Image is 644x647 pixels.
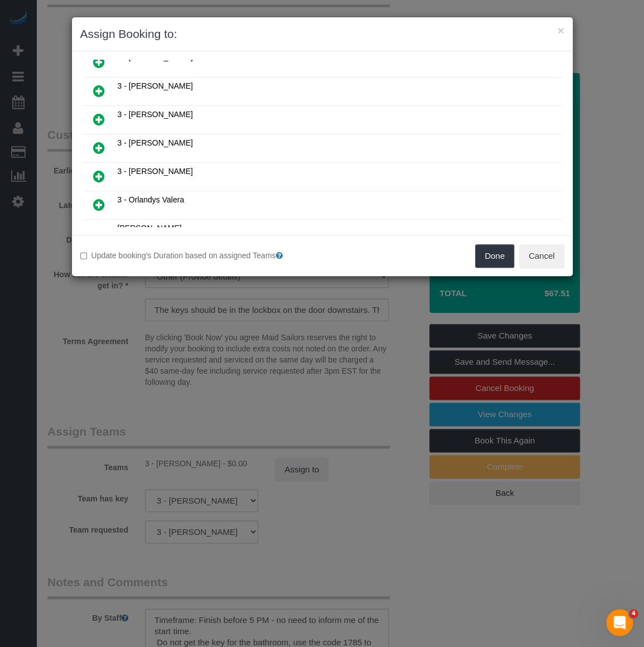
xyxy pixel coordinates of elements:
span: 4 [629,609,638,618]
span: [PERSON_NAME] [118,224,182,233]
span: 3 - Orlandys Valera [118,195,185,204]
span: 3 - [PERSON_NAME] [118,138,193,147]
button: × [557,25,564,36]
button: Cancel [519,244,564,268]
span: 3 - [PERSON_NAME] [118,110,193,119]
label: Update booking's Duration based on assigned Teams [80,250,314,261]
h3: Assign Booking to: [80,26,564,42]
span: 3 - [PERSON_NAME] [118,167,193,176]
input: Update booking's Duration based on assigned Teams [80,252,88,259]
iframe: Intercom live chat [606,609,633,636]
span: 3 - [PERSON_NAME] [118,81,193,90]
button: Done [475,244,514,268]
